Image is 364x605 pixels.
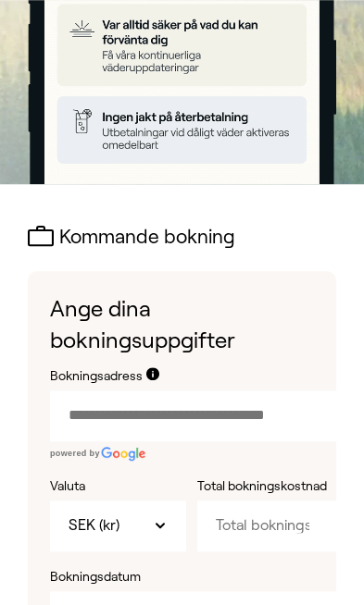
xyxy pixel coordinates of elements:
span: powered by [50,449,100,458]
input: Total bokningskostnad [197,500,342,550]
span: SEK (kr) [69,515,119,536]
label: Bokningsadress [50,367,143,386]
label: Bokningsdatum [50,568,342,586]
h1: Ange dina bokningsuppgifter [50,293,314,355]
label: Valuta [50,477,186,496]
img: Google logo [100,447,146,461]
h2: Kommande bokning [28,223,336,249]
label: Total bokningskostnad [197,477,336,496]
